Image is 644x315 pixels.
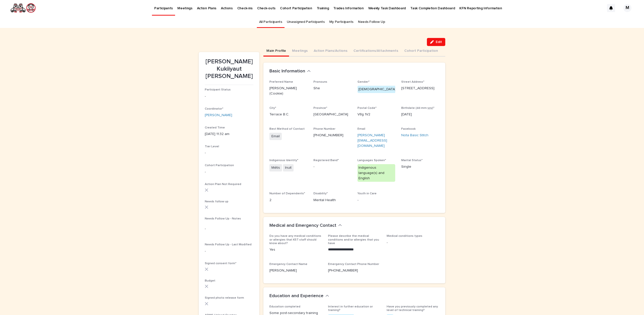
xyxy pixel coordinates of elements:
[623,4,631,12] div: M
[269,86,307,96] p: [PERSON_NAME] (Cookie)
[357,127,365,130] span: Email
[328,235,379,245] span: Please describe the medical conditions and/or allergies that you have
[358,16,385,28] a: Needs Follow Up
[205,169,253,175] p: -
[269,268,322,273] p: [PERSON_NAME]
[205,217,241,220] span: Needs Follow Up - Notes
[269,69,311,74] button: Basic Information
[401,112,439,117] p: [DATE]
[313,86,351,91] p: She
[313,198,351,203] p: Mental Health
[289,46,311,57] button: Meetings
[205,279,215,282] span: Budget
[387,235,422,238] span: Medical conditions types
[311,46,350,57] button: Action Plans/Actions
[387,240,439,245] p: -
[401,133,428,137] a: Nota Basic Stitch
[269,198,307,203] p: 2
[269,305,300,308] span: Education completed
[269,133,282,140] span: Email
[205,183,241,186] span: Action Plan Not Required
[357,86,397,93] div: [DEMOGRAPHIC_DATA]
[328,269,358,272] a: [PHONE_NUMBER]
[205,249,253,254] p: -
[313,133,343,137] a: [PHONE_NUMBER]
[205,150,253,156] p: -
[357,112,395,117] p: V8g 1V2
[313,80,327,83] span: Pronouns
[259,16,282,28] a: All Participants
[328,305,373,312] span: Interest in further education or training?
[205,131,253,137] p: [DATE] 11:32 am
[269,80,293,83] span: Preferred Name
[287,16,325,28] a: Unassigned Participants
[205,58,253,80] p: [PERSON_NAME] Kukiiyaut [PERSON_NAME]
[357,133,387,148] a: [PERSON_NAME][EMAIL_ADDRESS][DOMAIN_NAME]
[401,164,439,169] p: Single
[269,263,307,266] span: Emergency Contact Name
[313,127,335,130] span: Phone Number
[329,16,353,28] a: My Participants
[313,107,327,110] span: Province*
[401,46,441,57] button: Cohort Participation
[269,293,329,299] button: Education and Experience
[269,159,298,162] span: Indigenous Identity*
[205,113,232,118] a: [PERSON_NAME]
[205,243,252,246] span: Needs Follow Up - Last Modified
[427,38,445,46] button: Edit
[269,127,305,130] span: Best Method of Contact
[350,46,401,57] button: Certifications/Attachments
[401,86,439,91] p: [STREET_ADDRESS]
[205,126,225,129] span: Created Time
[205,107,223,110] span: Coordinator*
[205,164,234,167] span: Cohort Participation
[205,88,231,91] span: Participant Status
[313,112,351,117] p: [GEOGRAPHIC_DATA]
[205,262,236,265] span: Signed consent form*
[387,305,438,312] span: Have you previously completed any level of technical training?
[205,145,219,148] span: Tier Level
[436,40,442,44] span: Edit
[205,94,253,99] p: -
[357,198,395,203] p: -
[269,192,305,195] span: Number of Dependents*
[269,164,282,171] span: Métis
[313,164,351,169] p: -
[269,223,336,229] h2: Medical and Emergency Contact
[357,107,377,110] span: Postal Code*
[269,69,305,74] h2: Basic Information
[263,46,289,57] button: Main Profile
[269,247,322,252] p: Yes
[269,293,324,299] h2: Education and Experience
[401,107,434,110] span: Birthdate (dd-mm-yyy)*
[205,200,228,203] span: Needs follow up
[401,159,423,162] span: Marital Status*
[357,192,377,195] span: Youth in Care
[401,80,424,83] span: Street Address*
[328,263,379,266] span: Emergency Contact Phone Number
[401,127,416,130] span: Facebook
[313,192,328,195] span: Disability*
[269,107,276,110] span: City*
[10,3,36,13] img: rNyI97lYS1uoOg9yXW8k
[357,159,386,162] span: Languages Spoken*
[269,235,321,245] span: Do you have any medical conditions or allergies that K5T staff should know about?
[313,159,339,162] span: Registered Band*
[205,296,244,299] span: Signed photo release form
[357,164,395,182] div: Indigenous language(s) and English
[357,80,370,83] span: Gender*
[205,226,253,232] p: -
[269,112,307,117] p: Terrace B.C.
[283,164,294,171] span: Inuit
[269,223,342,229] button: Medical and Emergency Contact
